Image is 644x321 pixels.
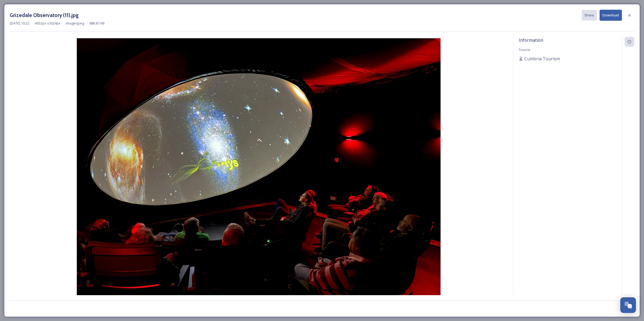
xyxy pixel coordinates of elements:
[10,21,29,26] span: [DATE] 10:22
[10,38,508,311] img: Grizedale%20Observatory%20%2811%29.jpg
[582,10,597,20] button: Share
[66,21,84,26] span: image/jpeg
[524,55,560,62] span: Cumbria Tourism
[35,21,61,26] span: 4032 px x 3024 px
[620,297,636,313] button: Open Chat
[519,37,543,43] span: Information
[89,21,105,26] span: 886.81 kB
[600,10,622,21] button: Download
[519,47,530,52] span: Source
[10,11,79,19] h3: Grizedale Observatory (11).jpg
